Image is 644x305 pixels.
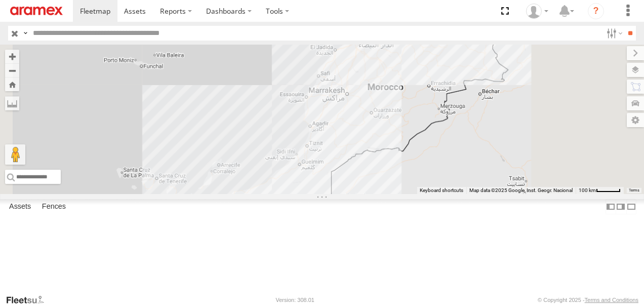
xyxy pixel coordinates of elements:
button: Zoom in [5,50,19,63]
button: Map Scale: 100 km per 45 pixels [576,187,624,194]
a: Terms (opens in new tab) [629,188,639,193]
a: Visit our Website [6,295,52,305]
i: ? [588,3,604,19]
span: 100 km [579,187,596,193]
span: Map data ©2025 Google, Inst. Geogr. Nacional [469,187,573,193]
img: aramex-logo.svg [10,7,63,15]
label: Dock Summary Table to the Right [616,199,626,214]
div: Hicham Abourifa [522,4,552,19]
label: Hide Summary Table [626,199,636,214]
button: Drag Pegman onto the map to open Street View [5,144,25,165]
button: Zoom out [5,63,19,78]
div: © Copyright 2025 - [538,297,638,303]
div: Version: 308.01 [276,297,314,303]
button: Zoom Home [5,78,19,91]
label: Dock Summary Table to the Left [606,199,616,214]
label: Measure [5,96,19,110]
button: Keyboard shortcuts [420,187,463,194]
label: Assets [4,200,36,214]
a: Terms and Conditions [585,297,638,303]
label: Search Query [21,26,29,41]
label: Search Filter Options [602,26,624,41]
label: Fences [37,200,71,214]
label: Map Settings [627,113,644,127]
